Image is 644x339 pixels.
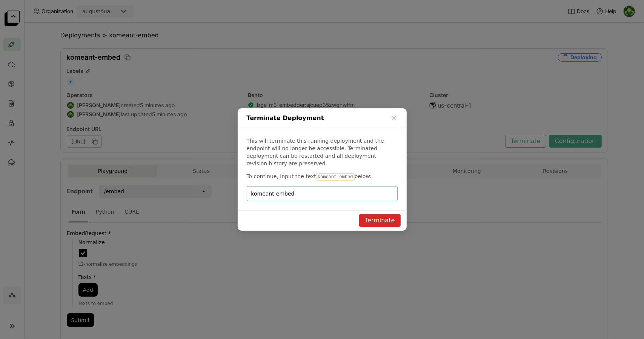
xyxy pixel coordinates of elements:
[247,173,316,179] span: To continue, input the text
[355,173,372,179] span: below:
[359,214,400,227] button: Terminate
[238,108,407,231] div: dialog
[238,108,407,128] div: Terminate Deployment
[316,173,355,181] code: komeant-embed
[247,137,398,167] p: This will terminate this running deployment and the endpoint will no longer be accessible. Termin...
